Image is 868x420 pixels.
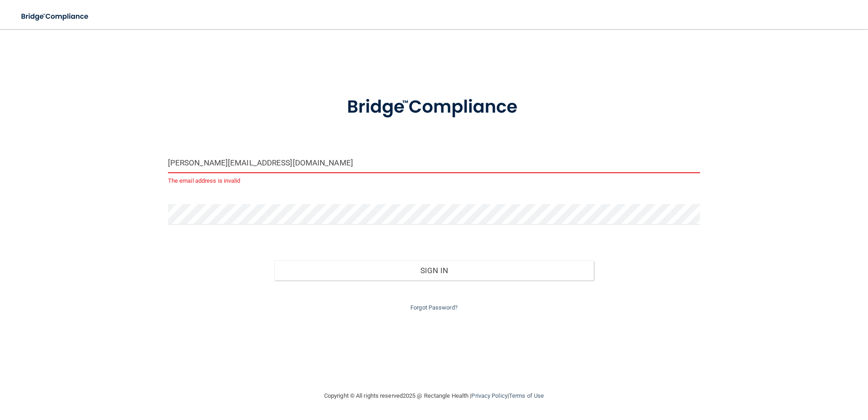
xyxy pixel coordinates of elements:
img: bridge_compliance_login_screen.278c3ca4.svg [14,7,97,26]
input: Email [168,153,700,173]
a: Privacy Policy [471,392,507,399]
div: Copyright © All rights reserved 2025 @ Rectangle Health | | [268,381,600,410]
a: Forgot Password? [410,304,458,311]
a: Terms of Use [509,392,544,399]
button: Sign In [274,260,594,280]
p: The email address is invalid [168,175,700,186]
img: bridge_compliance_login_screen.278c3ca4.svg [328,84,540,131]
iframe: Drift Widget Chat Controller [711,355,857,392]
